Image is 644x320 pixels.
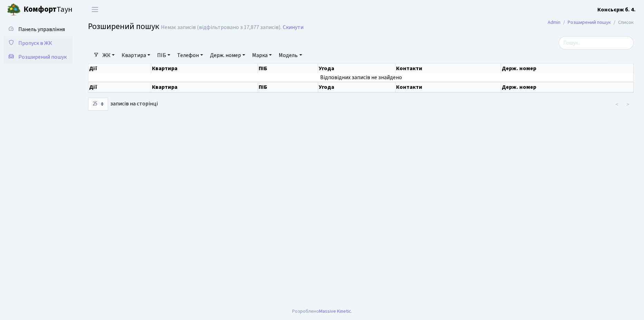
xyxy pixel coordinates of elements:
[207,49,248,61] a: Держ. номер
[18,26,65,33] span: Панель управління
[3,22,73,36] a: Панель управління
[258,82,318,92] th: ПІБ
[174,49,206,61] a: Телефон
[611,19,634,26] li: Список
[395,82,501,92] th: Контакти
[318,82,395,92] th: Угода
[161,24,281,31] div: Немає записів (відфільтровано з 17,877 записів).
[100,49,117,61] a: ЖК
[151,82,258,92] th: Квартира
[18,39,52,47] span: Пропуск в ЖК
[548,19,560,26] a: Admin
[537,15,644,30] nav: breadcrumb
[151,64,258,73] th: Квартира
[88,64,151,73] th: Дії
[23,4,57,15] b: Комфорт
[501,82,634,92] th: Держ. номер
[23,4,73,16] span: Таун
[258,64,318,73] th: ПІБ
[568,19,611,26] a: Розширений пошук
[86,4,104,15] button: Переключити навігацію
[249,49,275,61] a: Марка
[18,53,67,61] span: Розширений пошук
[88,73,634,82] td: Відповідних записів не знайдено
[3,50,73,64] a: Розширений пошук
[154,49,173,61] a: ПІБ
[319,308,351,315] a: Massive Kinetic
[88,82,151,92] th: Дії
[88,20,159,32] span: Розширений пошук
[7,3,21,17] img: logo.png
[559,36,634,49] input: Пошук...
[597,6,636,14] a: Консьєрж б. 4.
[395,64,501,73] th: Контакти
[292,308,352,315] div: Розроблено .
[276,49,305,61] a: Модель
[318,64,395,73] th: Угода
[88,97,158,111] label: записів на сторінці
[283,24,304,31] a: Скинути
[3,36,73,50] a: Пропуск в ЖК
[88,97,108,111] select: записів на сторінці
[501,64,634,73] th: Держ. номер
[119,49,153,61] a: Квартира
[597,6,636,13] b: Консьєрж б. 4.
